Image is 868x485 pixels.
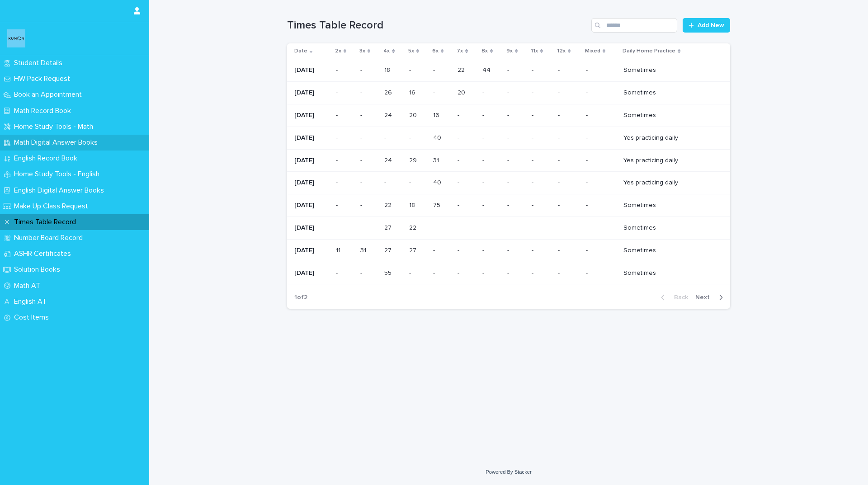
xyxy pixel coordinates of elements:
[586,155,590,165] p: -
[506,46,513,56] p: 9x
[360,155,364,165] p: -
[409,155,419,165] p: 29
[623,202,716,209] p: Sometimes
[360,268,364,277] p: -
[10,170,107,179] p: Home Study Tools - English
[586,87,590,97] p: -
[482,245,486,254] p: -
[294,89,329,97] p: [DATE]
[532,110,535,119] p: -
[10,138,105,147] p: Math Digital Answer Books
[432,46,439,56] p: 6x
[586,65,590,74] p: -
[384,177,388,187] p: -
[10,202,95,211] p: Make Up Class Request
[458,87,467,97] p: 20
[384,155,394,165] p: 24
[458,200,461,209] p: -
[359,46,365,56] p: 3x
[458,155,461,165] p: -
[433,245,437,254] p: -
[507,200,511,209] p: -
[360,222,364,232] p: -
[558,200,561,209] p: -
[287,172,730,194] tr: [DATE]-- -- -- -- 4040 -- -- -- -- -- -- Yes practicing daily
[409,177,413,187] p: -
[10,90,89,99] p: Book an Appointment
[10,297,54,306] p: English AT
[10,250,78,258] p: ASHR Certificates
[558,177,561,187] p: -
[336,222,340,232] p: -
[532,132,535,142] p: -
[7,29,25,47] img: o6XkwfS7S2qhyeB9lxyF
[458,222,461,232] p: -
[433,65,437,74] p: -
[482,200,486,209] p: -
[557,46,566,56] p: 12x
[532,155,535,165] p: -
[287,262,730,284] tr: [DATE]-- -- 5555 -- -- -- -- -- -- -- -- Sometimes
[695,294,715,301] span: Next
[586,268,590,277] p: -
[507,110,511,119] p: -
[10,186,111,195] p: English Digital Answer Books
[458,245,461,254] p: -
[591,18,677,33] div: Search
[287,19,588,32] h1: Times Table Record
[586,245,590,254] p: -
[482,222,486,232] p: -
[558,110,561,119] p: -
[360,87,364,97] p: -
[623,66,716,74] p: Sometimes
[360,110,364,119] p: -
[482,132,486,142] p: -
[532,87,535,97] p: -
[481,46,488,56] p: 8x
[409,245,418,254] p: 27
[287,194,730,217] tr: [DATE]-- -- 2222 1818 7575 -- -- -- -- -- -- Sometimes
[10,282,47,290] p: Math AT
[384,222,393,232] p: 27
[532,245,535,254] p: -
[433,222,437,232] p: -
[623,157,716,165] p: Yes practicing daily
[294,66,329,74] p: [DATE]
[532,200,535,209] p: -
[10,265,67,274] p: Solution Books
[10,107,78,115] p: Math Record Book
[558,132,561,142] p: -
[482,110,486,119] p: -
[287,59,730,82] tr: [DATE]-- -- 1818 -- -- 2222 4444 -- -- -- -- Sometimes
[683,18,730,33] a: Add New
[507,268,511,277] p: -
[623,112,716,119] p: Sometimes
[10,122,100,131] p: Home Study Tools - Math
[558,155,561,165] p: -
[10,59,70,67] p: Student Details
[360,65,364,74] p: -
[360,245,368,254] p: 31
[287,287,315,309] p: 1 of 2
[287,104,730,127] tr: [DATE]-- -- 2424 2020 1616 -- -- -- -- -- -- Sometimes
[586,222,590,232] p: -
[457,46,463,56] p: 7x
[294,134,329,142] p: [DATE]
[10,75,77,83] p: HW Pack Request
[623,134,716,142] p: Yes practicing daily
[586,200,590,209] p: -
[10,313,56,322] p: Cost Items
[433,87,437,97] p: -
[294,224,329,232] p: [DATE]
[294,157,329,165] p: [DATE]
[507,65,511,74] p: -
[433,177,443,187] p: 40
[482,155,486,165] p: -
[623,179,716,187] p: Yes practicing daily
[482,87,486,97] p: -
[336,110,340,119] p: -
[287,217,730,239] tr: [DATE]-- -- 2727 2222 -- -- -- -- -- -- -- Sometimes
[558,65,561,74] p: -
[335,46,341,56] p: 2x
[433,268,437,277] p: -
